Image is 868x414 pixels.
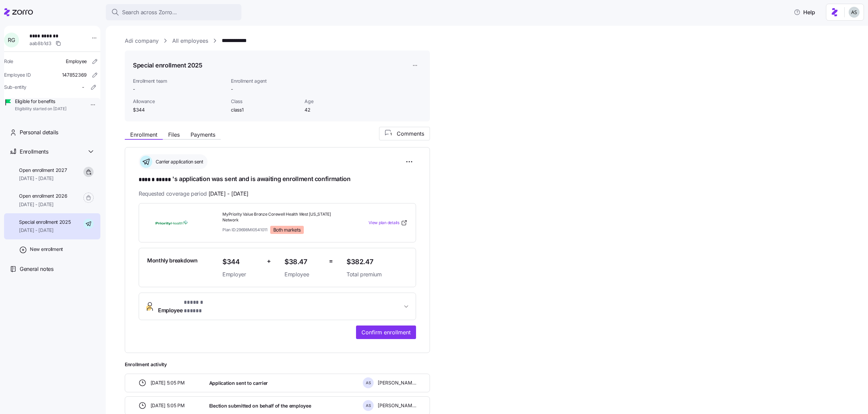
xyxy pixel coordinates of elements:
[379,127,430,140] button: 1Comments
[151,402,185,409] span: [DATE] 5:05 PM
[66,58,87,65] span: Employee
[168,132,180,137] span: Files
[15,98,66,105] span: Eligible for benefits
[284,270,323,279] span: Employee
[231,106,299,113] span: class1
[369,219,408,226] a: View plan details
[20,147,48,156] span: Enrollments
[4,72,31,78] span: Employee ID
[788,5,821,19] button: Help
[209,402,311,409] span: Election submitted on behalf of the employee
[30,246,63,253] span: New enrollment
[390,132,392,136] text: 1
[19,193,67,199] span: Open enrollment 2026
[154,158,203,165] span: Carrier application sent
[231,98,299,105] span: Class
[356,326,416,339] button: Confirm enrollment
[151,379,185,386] span: [DATE] 5:05 PM
[133,86,225,93] span: -
[304,98,373,105] span: Age
[19,167,67,174] span: Open enrollment 2027
[378,379,416,386] span: [PERSON_NAME]
[849,7,860,18] img: c4d3a52e2a848ea5f7eb308790fba1e4
[139,175,416,184] h1: 's application was sent and is awaiting enrollment confirmation
[231,78,299,84] span: Enrollment agent
[19,219,71,225] span: Special enrollment 2025
[366,381,371,385] span: A S
[191,132,215,137] span: Payments
[122,8,177,17] span: Search across Zorro...
[369,220,399,226] span: View plan details
[139,190,249,198] span: Requested coverage period
[20,265,54,273] span: General notes
[361,328,411,336] span: Confirm enrollment
[794,8,815,16] span: Help
[19,175,67,182] span: [DATE] - [DATE]
[222,270,261,279] span: Employer
[209,380,268,387] span: Application sent to carrier
[133,78,225,84] span: Enrollment team
[304,106,373,113] span: 42
[378,402,416,409] span: [PERSON_NAME]
[222,256,261,268] span: $344
[20,128,58,137] span: Personal details
[8,37,15,43] span: R G
[133,98,225,105] span: Allowance
[147,215,196,231] img: Priority Health
[231,86,233,93] span: -
[222,227,268,233] span: Plan ID: 29698MI0541011
[284,256,323,268] span: $38.47
[62,72,87,78] span: 147852369
[19,201,67,208] span: [DATE] - [DATE]
[4,58,13,65] span: Role
[347,270,408,279] span: Total premium
[158,298,221,315] span: Employee
[397,130,424,138] span: Comments
[147,256,198,265] span: Monthly breakdown
[329,256,333,266] span: =
[267,256,271,266] span: +
[366,404,371,408] span: A S
[172,37,208,45] a: All employees
[4,84,26,91] span: Sub-entity
[133,61,202,70] h1: Special enrollment 2025
[125,361,430,368] span: Enrollment activity
[273,227,301,233] span: Both markets
[222,212,341,223] span: MyPriority Value Bronze Corewell Health West [US_STATE] Network
[106,4,241,20] button: Search across Zorro...
[130,132,157,137] span: Enrollment
[29,40,52,47] span: aab8b1d3
[82,84,84,91] span: -
[133,106,225,113] span: $344
[15,106,66,112] span: Eligibility started on [DATE]
[19,227,71,234] span: [DATE] - [DATE]
[209,190,249,198] span: [DATE] - [DATE]
[125,37,159,45] a: Adi company
[347,256,408,268] span: $382.47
